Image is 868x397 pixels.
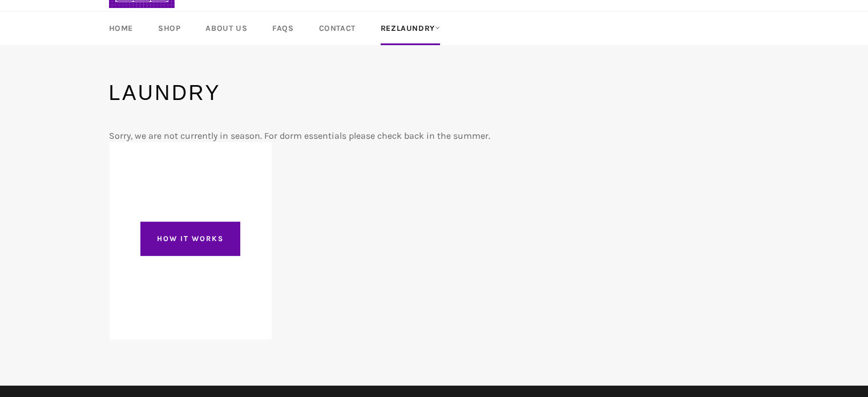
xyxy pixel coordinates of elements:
a: RezLaundry [369,11,451,45]
a: Home [98,11,144,45]
a: About Us [194,11,259,45]
a: How it works [109,142,272,340]
a: FAQs [261,11,305,45]
div: How it works [141,234,240,244]
a: Contact [308,11,367,45]
a: Shop [147,11,192,45]
p: Sorry, we are not currently in season. For dorm essentials please check back in the summer. [109,130,760,142]
h1: Laundry [109,79,434,107]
